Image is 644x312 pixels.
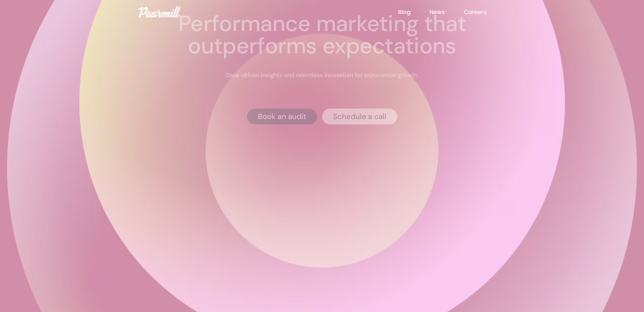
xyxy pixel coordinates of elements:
[138,6,181,17] img: Pearmill logo
[247,109,317,124] a: Book an audit
[464,8,506,16] a: Careers
[145,13,500,57] h1: Performance marketing that outperforms expectations
[430,8,464,16] a: News
[322,109,397,124] a: Schedule a call
[398,8,430,16] a: Blog
[226,71,418,79] p: Data-driven insights and relentless innovation for exponential growth.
